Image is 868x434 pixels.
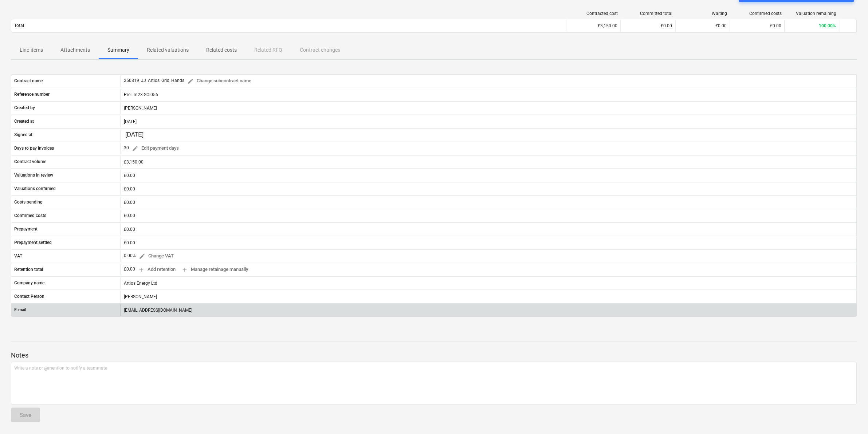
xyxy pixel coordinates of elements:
[121,102,857,114] div: [PERSON_NAME]
[138,265,176,274] span: Add retention
[181,267,188,273] span: add
[661,23,672,28] span: £0.00
[14,105,35,111] p: Created by
[832,399,868,434] iframe: Chat Widget
[14,226,38,232] p: Prepayment
[121,237,857,249] div: £0.00
[14,172,53,178] p: Valuations in review
[121,89,857,100] div: PreLim23-SO-056
[14,159,46,165] p: Contract volume
[121,156,857,168] div: £3,150.00
[20,46,43,54] p: Line-items
[14,240,52,246] p: Prepayment settled
[121,116,857,127] div: [DATE]
[187,77,251,85] span: Change subcontract name
[679,11,727,16] div: Waiting
[121,304,857,316] div: [EMAIL_ADDRESS][DOMAIN_NAME]
[733,11,782,16] div: Confirmed costs
[181,265,248,274] span: Manage retainage manually
[14,145,54,151] p: Days to pay invoices
[124,130,158,140] input: Change
[14,213,46,219] p: Confirmed costs
[147,46,189,54] p: Related valuations
[770,23,782,28] span: £0.00
[121,183,857,195] div: £0.00
[178,264,251,275] button: Manage retainage manually
[14,267,43,273] p: Retention total
[14,253,22,259] p: VAT
[14,78,43,84] p: Contract name
[124,264,251,275] div: £0.00
[14,91,50,98] p: Reference number
[107,46,129,54] p: Summary
[124,143,182,154] div: 30
[138,267,145,273] span: add
[206,46,237,54] p: Related costs
[819,23,836,28] span: 100.00%
[14,307,26,313] p: E-mail
[136,250,177,262] button: Change VAT
[135,264,178,275] button: Add retention
[14,199,43,205] p: Costs pending
[624,11,673,16] div: Committed total
[11,351,857,360] p: Notes
[121,291,857,303] div: [PERSON_NAME]
[569,11,618,16] div: Contracted cost
[121,170,857,181] div: £0.00
[60,46,90,54] p: Attachments
[139,252,174,260] span: Change VAT
[14,118,34,125] p: Created at
[14,132,32,138] p: Signed at
[14,293,44,300] p: Contact Person
[124,75,254,87] div: 250819_JJ_Artios_Grid_Hands
[124,250,177,262] div: 0.00%
[14,280,44,286] p: Company name
[187,78,194,84] span: edit
[716,23,727,28] span: £0.00
[124,213,135,219] p: £0.00
[121,197,857,208] div: £0.00
[566,20,621,32] div: £3,150.00
[121,277,857,289] div: Artios Energy Ltd
[184,75,254,87] button: Change subcontract name
[121,224,857,235] div: £0.00
[132,145,138,152] span: edit
[14,186,56,192] p: Valuations confirmed
[132,144,179,153] span: Edit payment days
[14,23,24,29] p: Total
[129,143,182,154] button: Edit payment days
[788,11,837,16] div: Valuation remaining
[139,253,145,260] span: edit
